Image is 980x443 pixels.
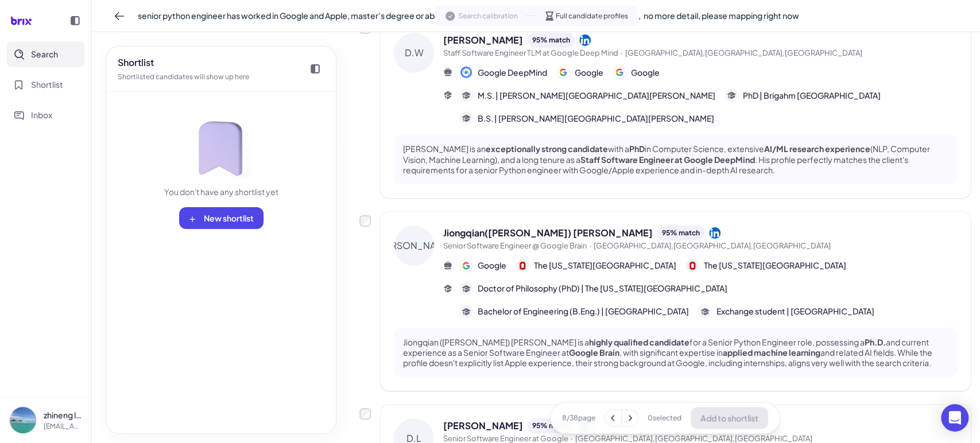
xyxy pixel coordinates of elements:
span: Senior Software Engineer @ Google Brain [443,241,587,250]
span: PhD | Brigahm [GEOGRAPHIC_DATA] [743,90,881,102]
span: Google [478,259,506,271]
span: Inbox [31,109,52,121]
span: [GEOGRAPHIC_DATA],[GEOGRAPHIC_DATA],[GEOGRAPHIC_DATA] [594,241,831,250]
span: Search [31,48,58,60]
span: · [621,48,623,57]
strong: Staff Software Engineer at Google DeepMind [580,154,755,165]
strong: exceptionally strong candidate [486,143,608,154]
span: senior python engineer has worked in Google and Apple, master's degree or above, has a relatively... [138,10,799,22]
span: Shortlist [31,79,63,91]
span: B.S. | [PERSON_NAME][GEOGRAPHIC_DATA][PERSON_NAME] [478,112,714,125]
img: bookmark [192,119,250,177]
span: Staff Software Engineer TLM at Google Deep Mind [443,48,618,57]
span: Doctor of Philosophy (PhD) | The [US_STATE][GEOGRAPHIC_DATA] [478,282,727,294]
div: [PERSON_NAME] [394,226,434,266]
span: The [US_STATE][GEOGRAPHIC_DATA] [534,259,676,271]
button: Inbox [7,102,84,128]
div: Shortlisted candidates will show up here [118,72,249,82]
img: 公司logo [557,67,569,78]
label: Add to shortlist [359,215,371,227]
strong: Google Brain [569,347,619,357]
img: a87eed28fccf43d19bce8e48793c580c.jpg [10,407,36,433]
span: Full candidate profiles [556,11,628,21]
span: · [589,241,591,250]
span: [GEOGRAPHIC_DATA],[GEOGRAPHIC_DATA],[GEOGRAPHIC_DATA] [575,434,812,443]
div: 95 % match [657,226,704,240]
div: 95 % match [528,418,575,433]
span: Google [631,67,660,79]
span: [PERSON_NAME] [443,419,523,433]
strong: highly qualified candidate [589,337,690,347]
button: Shortlist [7,72,84,98]
span: The [US_STATE][GEOGRAPHIC_DATA] [704,259,846,271]
strong: AI/ML research experience [764,143,870,154]
img: 公司logo [614,67,625,78]
img: 公司logo [460,260,472,271]
strong: Ph.D. [865,337,886,347]
span: New shortlist [204,213,254,223]
div: You don't have any shortlist yet [164,186,278,198]
span: [PERSON_NAME] [443,33,523,47]
span: 0 selected [648,413,681,423]
div: 95 % match [528,33,575,48]
img: 公司logo [517,260,528,271]
span: 8 / 38 page [562,413,595,423]
p: [PERSON_NAME] is an with a in Computer Science, extensive (NLP, Computer Vision, Machine Learning... [403,143,948,175]
div: D.W [394,33,434,73]
span: Exchange student | [GEOGRAPHIC_DATA] [716,305,874,317]
span: · [571,434,573,443]
span: Search calibration [458,11,518,21]
span: Senior Software Engineer at Google [443,434,568,443]
span: M.S. | [PERSON_NAME][GEOGRAPHIC_DATA][PERSON_NAME] [478,90,715,102]
div: Open Intercom Messenger [941,404,969,432]
span: Google DeepMind [478,67,547,79]
div: Shortlist [118,56,249,69]
span: Bachelor of Engineering (B.Eng.) | [GEOGRAPHIC_DATA] [478,305,689,317]
span: Jiongqian([PERSON_NAME]) [PERSON_NAME] [443,226,653,240]
span: [GEOGRAPHIC_DATA],[GEOGRAPHIC_DATA],[GEOGRAPHIC_DATA] [625,48,862,57]
strong: applied machine learning [723,347,820,357]
span: Google [575,67,603,79]
button: New shortlist [179,207,264,229]
label: Add to shortlist [359,408,371,419]
button: Search [7,41,84,67]
p: [EMAIL_ADDRESS][DOMAIN_NAME] [44,421,82,432]
p: Jiongqian ([PERSON_NAME]) [PERSON_NAME] is a for a Senior Python Engineer role, possessing a and ... [403,337,948,368]
img: 公司logo [687,260,698,271]
img: 公司logo [460,67,472,78]
p: zhineng laizhineng [44,409,82,421]
strong: PhD [629,143,645,154]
